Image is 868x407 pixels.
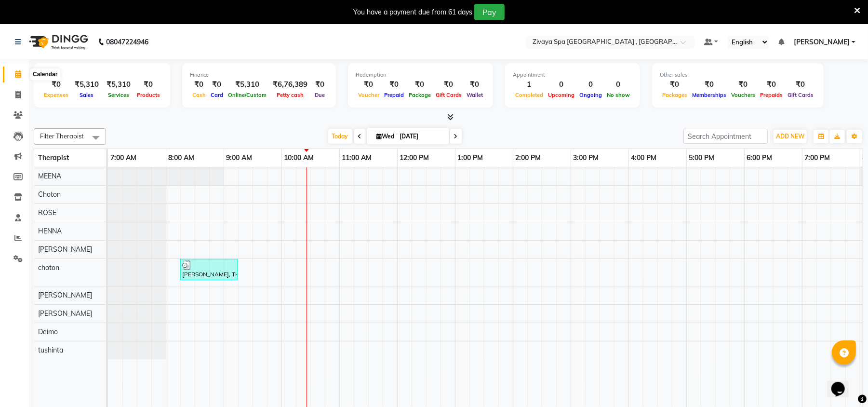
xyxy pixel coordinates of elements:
[356,71,485,79] div: Redemption
[785,79,816,90] div: ₹0
[729,92,758,98] span: Vouchers
[683,129,768,144] input: Search Appointment
[794,37,850,47] span: [PERSON_NAME]
[660,79,690,90] div: ₹0
[108,151,139,165] a: 7:00 AM
[208,79,226,90] div: ₹0
[513,151,544,165] a: 2:00 PM
[687,151,717,165] a: 5:00 PM
[406,92,433,98] span: Package
[41,71,162,79] div: Total
[226,79,269,90] div: ₹5,310
[38,208,56,217] span: ROSE
[25,28,91,55] img: logo
[38,309,92,318] span: [PERSON_NAME]
[311,79,328,90] div: ₹0
[190,71,328,79] div: Finance
[729,79,758,90] div: ₹0
[828,368,858,397] iframe: chat widget
[71,79,103,90] div: ₹5,310
[571,151,601,165] a: 3:00 PM
[356,92,382,98] span: Voucher
[546,92,577,98] span: Upcoming
[282,151,317,165] a: 10:00 AM
[513,92,546,98] span: Completed
[356,79,382,90] div: ₹0
[629,151,659,165] a: 4:00 PM
[38,227,62,235] span: HENNA
[340,151,374,165] a: 11:00 AM
[577,79,604,90] div: 0
[433,79,464,90] div: ₹0
[604,92,632,98] span: No show
[745,151,775,165] a: 6:00 PM
[38,327,58,336] span: Deimo
[382,92,406,98] span: Prepaid
[604,79,632,90] div: 0
[406,79,433,90] div: ₹0
[546,79,577,90] div: 0
[190,79,208,90] div: ₹0
[38,153,69,162] span: Therapist
[464,92,485,98] span: Wallet
[269,79,311,90] div: ₹6,76,389
[134,92,162,98] span: Products
[106,92,132,98] span: Services
[41,79,71,90] div: ₹0
[38,346,63,354] span: tushinta
[776,133,804,140] span: ADD NEW
[208,92,226,98] span: Card
[38,190,61,199] span: Choton
[397,129,445,144] input: 2025-09-03
[774,130,807,143] button: ADD NEW
[398,151,432,165] a: 12:00 PM
[134,79,162,90] div: ₹0
[40,132,84,140] span: Filter Therapist
[181,260,237,279] div: [PERSON_NAME], TK01, 08:15 AM-09:15 AM, Javanese Pampering - 60 Mins
[38,263,59,272] span: choton
[513,71,632,79] div: Appointment
[758,79,785,90] div: ₹0
[690,79,729,90] div: ₹0
[166,151,197,165] a: 8:00 AM
[30,69,60,81] div: Calendar
[577,92,604,98] span: Ongoing
[660,71,816,79] div: Other sales
[433,92,464,98] span: Gift Cards
[464,79,485,90] div: ₹0
[38,172,61,180] span: MEENA
[38,291,92,299] span: [PERSON_NAME]
[274,92,306,98] span: Petty cash
[758,92,785,98] span: Prepaids
[785,92,816,98] span: Gift Cards
[353,7,472,17] div: You have a payment due from 61 days
[474,4,505,20] button: Pay
[382,79,406,90] div: ₹0
[106,28,148,55] b: 08047224946
[38,245,92,254] span: [PERSON_NAME]
[226,92,269,98] span: Online/Custom
[78,92,96,98] span: Sales
[41,92,71,98] span: Expenses
[455,151,486,165] a: 1:00 PM
[224,151,255,165] a: 9:00 AM
[513,79,546,90] div: 1
[328,129,352,144] span: Today
[190,92,208,98] span: Cash
[690,92,729,98] span: Memberships
[312,92,327,98] span: Due
[103,79,134,90] div: ₹5,310
[374,133,397,140] span: Wed
[660,92,690,98] span: Packages
[802,151,833,165] a: 7:00 PM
